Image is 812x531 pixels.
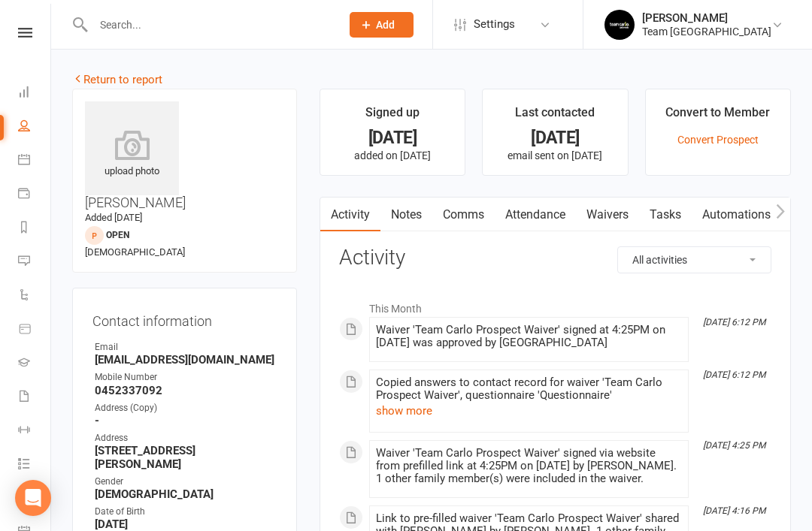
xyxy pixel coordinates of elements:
[334,149,451,161] p: added on [DATE]
[576,198,639,232] a: Waivers
[95,517,277,531] strong: [DATE]
[703,370,765,380] i: [DATE] 6:12 PM
[18,178,52,212] a: Payments
[85,130,179,180] div: upload photo
[432,198,495,232] a: Comms
[703,505,765,516] i: [DATE] 4:16 PM
[85,212,142,223] time: Added [DATE]
[692,198,781,232] a: Automations
[350,12,414,38] button: Add
[15,480,51,516] div: Open Intercom Messenger
[95,431,277,445] div: Address
[334,130,451,146] div: [DATE]
[665,103,770,130] div: Convert to Member
[639,198,692,232] a: Tasks
[496,149,614,161] p: email sent on [DATE]
[92,308,277,329] h3: Contact information
[95,444,277,471] strong: [STREET_ADDRESS][PERSON_NAME]
[677,134,759,146] a: Convert Prospect
[95,370,277,385] div: Mobile Number
[95,353,277,367] strong: [EMAIL_ADDRESS][DOMAIN_NAME]
[72,73,162,86] a: Return to report
[18,144,52,178] a: Calendar
[95,340,277,355] div: Email
[376,19,395,31] span: Add
[604,10,635,40] img: thumb_image1603260965.png
[18,212,52,246] a: Reports
[85,246,185,258] span: [DEMOGRAPHIC_DATA]
[703,317,765,327] i: [DATE] 6:12 PM
[339,246,771,270] h3: Activity
[376,447,682,485] div: Waiver 'Team Carlo Prospect Waiver' signed via website from prefilled link at 4:25PM on [DATE] by...
[95,414,277,427] strong: -
[365,103,420,130] div: Signed up
[474,8,515,41] span: Settings
[18,77,52,110] a: Dashboard
[95,401,277,415] div: Address (Copy)
[339,293,771,317] li: This Month
[95,475,277,489] div: Gender
[376,376,682,402] div: Copied answers to contact record for waiver 'Team Carlo Prospect Waiver', questionnaire 'Question...
[642,11,771,25] div: [PERSON_NAME]
[495,198,576,232] a: Attendance
[85,101,284,210] h3: [PERSON_NAME]
[515,103,595,130] div: Last contacted
[496,130,614,146] div: [DATE]
[376,402,432,420] button: show more
[95,505,277,519] div: Date of Birth
[380,198,432,232] a: Notes
[106,230,129,240] span: Open
[642,25,771,38] div: Team [GEOGRAPHIC_DATA]
[320,198,380,232] a: Activity
[89,14,330,35] input: Search...
[95,384,277,397] strong: 0452337092
[95,487,277,501] strong: [DEMOGRAPHIC_DATA]
[703,440,765,451] i: [DATE] 4:25 PM
[376,324,682,349] div: Waiver 'Team Carlo Prospect Waiver' signed at 4:25PM on [DATE] was approved by [GEOGRAPHIC_DATA]
[18,313,52,347] a: Product Sales
[18,110,52,144] a: People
